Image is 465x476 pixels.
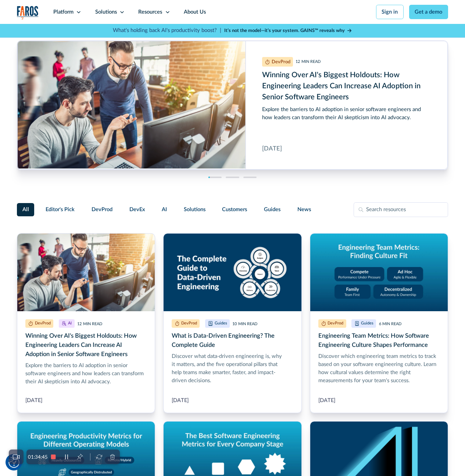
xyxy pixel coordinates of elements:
a: Sign in [376,5,404,19]
span: DevProd [92,206,112,214]
a: Get a demo [409,5,448,19]
a: It’s not the model—it’s your system. GAINS™ reveals why [224,27,352,34]
p: What's holding back AI's productivity boost? | [113,26,221,35]
span: News [297,206,311,214]
div: Resources [138,8,162,16]
strong: It’s not the model—it’s your system. GAINS™ reveals why [224,28,345,33]
a: What is Data-Driven Engineering? The Complete Guide [163,233,301,413]
a: Winning Over AI's Biggest Holdouts: How Engineering Leaders Can Increase AI Adoption in Senior So... [17,233,155,413]
span: Editor's Pick [46,206,75,214]
a: Engineering Team Metrics: How Software Engineering Culture Shapes Performance [310,233,448,413]
span: Customers [222,206,247,214]
span: DevEx [129,206,145,214]
span: AI [162,206,167,214]
span: Guides [264,206,280,214]
img: Logo of the analytics and reporting company Faros. [17,6,39,20]
span: All [22,206,29,214]
a: home [17,6,39,20]
div: Solutions [95,8,117,16]
img: two male senior software developers looking at computer screens in a busy office [17,234,155,311]
img: Graphic titled 'Engineering Team Metrics: Finding Culture Fit' with four cultural models: Compete... [310,234,448,311]
a: Winning Over AI's Biggest Holdouts: How Engineering Leaders Can Increase AI Adoption in Senior So... [17,41,448,170]
input: Search resources [354,202,448,217]
span: Solutions [184,206,205,214]
div: cms-link [17,41,448,170]
div: Platform [53,8,74,16]
img: Graphic titled 'The Complete Guide to Data-Driven Engineering' showing five pillars around a cent... [164,234,301,311]
form: Filter Form [17,202,448,217]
